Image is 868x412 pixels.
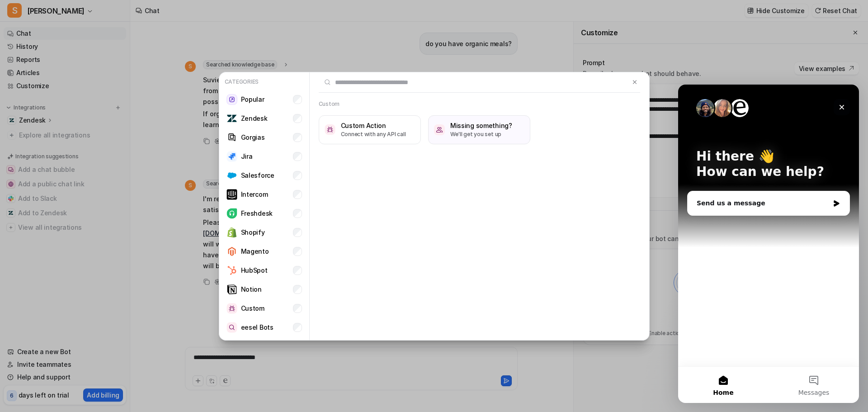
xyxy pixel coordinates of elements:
p: Connect with any API call [341,130,406,138]
p: Categories [223,76,306,88]
iframe: Intercom live chat [678,85,859,403]
p: HubSpot [241,265,268,275]
h2: Custom [319,100,340,108]
p: Intercom [241,189,268,199]
p: Shopify [241,227,265,237]
p: We'll get you set up [450,130,512,138]
p: Freshdesk [241,208,273,218]
p: Popular [241,95,264,104]
img: Custom Action [325,124,335,135]
img: /missing-something [434,124,445,135]
p: Magento [241,246,269,256]
h3: Missing something? [450,121,512,130]
p: Custom [241,303,264,313]
p: Zendesk [241,114,268,123]
p: Jira [241,152,253,161]
p: Salesforce [241,170,274,180]
button: /missing-somethingMissing something?We'll get you set up [428,115,530,144]
button: Custom ActionCustom ActionConnect with any API call [319,115,421,144]
p: Gorgias [241,133,265,142]
p: eesel Bots [241,322,274,332]
p: Notion [241,284,262,294]
h3: Custom Action [341,121,406,130]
